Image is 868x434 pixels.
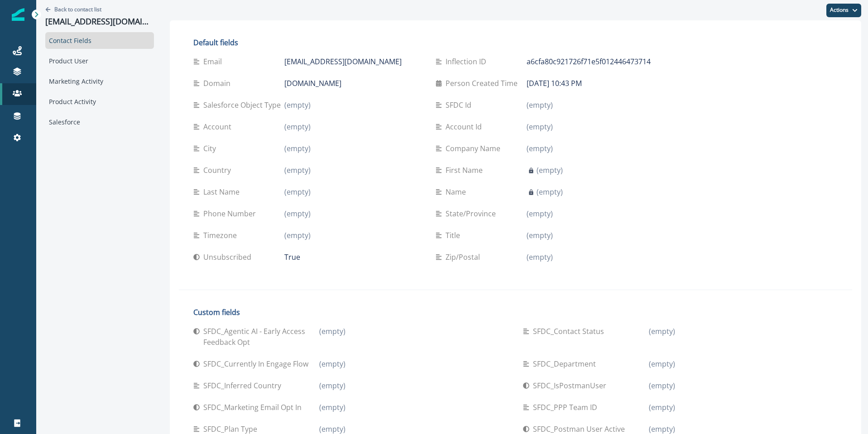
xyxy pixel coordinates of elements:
[446,230,464,241] p: Title
[203,358,312,369] p: SFDC_Currently in Engage Flow
[284,186,311,197] p: (empty)
[45,52,154,69] div: Product User
[319,380,345,391] p: (empty)
[319,402,345,413] p: (empty)
[446,143,504,154] p: Company Name
[45,17,154,27] p: [EMAIL_ADDRESS][DOMAIN_NAME]
[284,100,311,110] p: (empty)
[527,78,582,89] p: [DATE] 10:43 PM
[319,358,345,369] p: (empty)
[284,121,311,132] p: (empty)
[446,78,521,89] p: Person Created Time
[527,143,553,154] p: (empty)
[284,143,311,154] p: (empty)
[527,252,553,262] p: (empty)
[533,326,608,337] p: SFDC_Contact Status
[12,8,24,21] img: Inflection
[284,165,311,176] p: (empty)
[533,358,599,369] p: SFDC_Department
[45,114,154,130] div: Salesforce
[45,32,154,49] div: Contact Fields
[446,186,470,197] p: Name
[446,208,499,219] p: State/Province
[284,252,300,262] p: True
[193,308,838,317] h2: Custom fields
[527,208,553,219] p: (empty)
[203,143,220,154] p: City
[527,121,553,132] p: (empty)
[446,56,490,67] p: Inflection ID
[203,208,259,219] p: Phone Number
[203,380,285,391] p: SFDC_Inferred Country
[649,358,675,369] p: (empty)
[45,93,154,110] div: Product Activity
[284,230,311,241] p: (empty)
[527,56,651,67] p: a6cfa80c921726f71e5f012446473714
[649,402,675,413] p: (empty)
[533,380,610,391] p: SFDC_IsPostmanUser
[533,402,601,413] p: SFDC_PPP Team ID
[203,121,235,132] p: Account
[54,5,101,13] p: Back to contact list
[203,78,234,89] p: Domain
[649,380,675,391] p: (empty)
[203,56,225,67] p: Email
[193,38,663,47] h2: Default fields
[284,208,311,219] p: (empty)
[826,4,861,17] button: Actions
[537,165,563,176] p: (empty)
[203,402,305,413] p: SFDC_Marketing Email Opt In
[446,121,485,132] p: Account Id
[45,73,154,90] div: Marketing Activity
[284,56,402,67] p: [EMAIL_ADDRESS][DOMAIN_NAME]
[203,252,255,262] p: Unsubscribed
[284,78,341,89] p: [DOMAIN_NAME]
[203,230,240,241] p: Timezone
[203,326,319,348] p: SFDC_Agentic AI - Early Access Feedback Opt
[446,100,475,110] p: SFDC Id
[527,100,553,110] p: (empty)
[203,186,243,197] p: Last Name
[203,100,284,110] p: Salesforce Object Type
[319,326,345,337] p: (empty)
[203,165,235,176] p: Country
[537,186,563,197] p: (empty)
[649,326,675,337] p: (empty)
[45,5,101,13] button: Go back
[446,252,484,262] p: Zip/Postal
[527,230,553,241] p: (empty)
[446,165,486,176] p: First Name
